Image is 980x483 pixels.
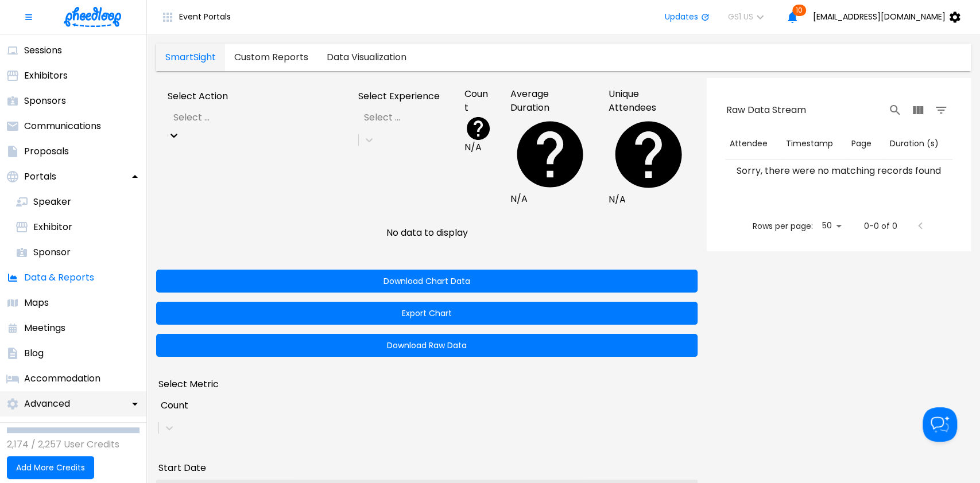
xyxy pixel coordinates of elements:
[24,119,101,133] p: Communications
[24,296,49,310] p: Maps
[24,44,62,57] p: Sessions
[152,6,240,29] button: Event Portals
[171,112,210,123] div: Select ...
[24,397,70,411] p: Advanced
[864,220,897,232] p: 0-0 of 0
[818,217,846,234] div: 50
[781,133,838,154] button: Sort
[24,321,65,335] p: Meetings
[317,44,416,71] a: data-tab-[object Object]
[24,69,68,83] p: Exhibitors
[464,142,492,153] span: N/A
[386,226,468,239] span: No data to display
[725,133,772,154] button: Sort
[907,99,929,122] button: View Columns
[402,309,452,318] span: Export Chart
[609,115,688,194] svg: The number of unique attendees observed by SmartSight for the selected metric throughout the time...
[730,137,768,151] div: Attendee
[158,377,219,391] span: Select Metric
[24,372,100,385] p: Accommodation
[156,334,698,357] button: download raw data
[792,5,806,16] span: 10
[510,194,590,204] span: N/A
[156,44,416,71] div: data tabs
[225,44,317,71] a: data-tab-[object Object]
[753,220,813,232] p: Rows per page:
[362,112,400,123] div: Select ...
[851,137,871,151] div: Page
[156,302,698,325] button: Export Chart
[64,7,121,27] img: logo
[725,92,952,128] div: Table Toolbar
[885,133,943,154] button: Sort
[161,400,188,411] div: Count
[923,407,957,442] iframe: Toggle Customer Support
[656,6,719,29] button: Updates
[24,271,94,285] p: Data & Reports
[7,438,140,451] p: 2,174 / 2,257 User Credits
[158,461,206,475] span: Start Date
[665,12,698,21] span: Updates
[609,87,688,194] label: Unique Attendees
[384,276,470,286] span: Download Chart Data
[464,115,492,142] svg: The individual data points gathered throughout the time period covered by the chart. A single att...
[358,89,440,103] span: Select Experience
[847,133,876,154] button: Sort
[33,246,71,259] p: Sponsor
[24,170,56,184] p: Portals
[786,137,833,151] div: Timestamp
[730,164,948,178] div: Sorry, there were no matching records found
[726,103,806,116] span: Raw Data Stream
[510,87,590,194] label: Average Duration
[156,44,225,71] a: data-tab-SmartSight
[24,145,69,158] p: Proposals
[156,270,698,293] button: Download Chart Data
[33,195,71,209] p: Speaker
[804,6,975,29] button: [EMAIL_ADDRESS][DOMAIN_NAME]
[884,99,907,122] button: Search
[9,189,146,215] a: Speaker
[9,240,146,265] a: Sponsor
[609,194,688,205] span: N/A
[24,94,66,108] p: Sponsors
[813,12,946,21] span: [EMAIL_ADDRESS][DOMAIN_NAME]
[7,456,140,479] div: Add More Credits
[7,456,94,479] button: Add More Credits
[890,137,939,151] div: Duration (s)
[719,6,781,29] button: GS1 US
[387,341,467,350] span: Download Raw Data
[9,215,146,240] a: Exhibitor
[168,89,228,103] span: Select Action
[16,463,85,472] span: Add More Credits
[464,87,492,142] label: Count
[24,346,44,360] p: Blog
[179,12,231,21] span: Event Portals
[728,12,753,21] span: GS1 US
[781,6,804,29] button: 10
[929,99,952,122] button: Filter Table
[33,220,72,234] p: Exhibitor
[510,115,590,194] svg: The average duration, in seconds, across all data points throughout the time period covered by th...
